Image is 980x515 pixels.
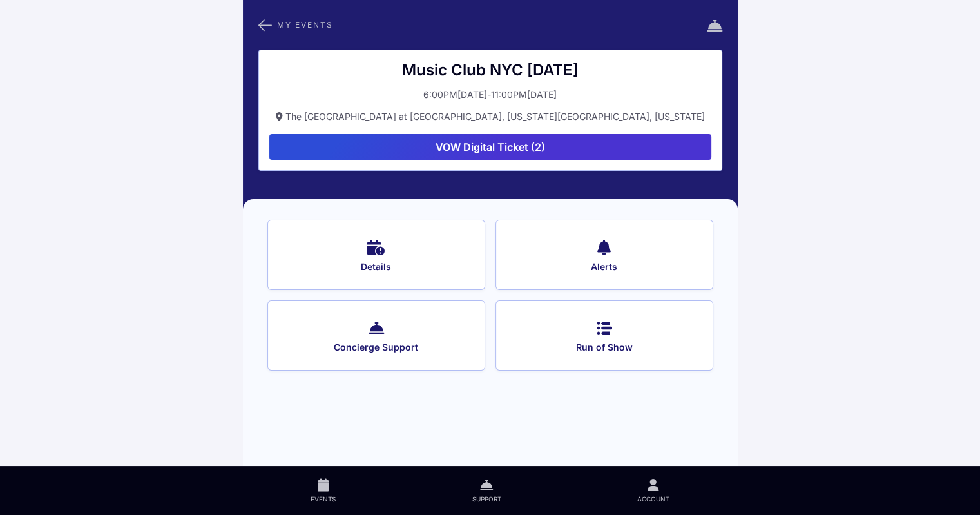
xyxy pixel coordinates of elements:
div: 6:00PM[DATE] [423,88,487,102]
button: 6:00PM[DATE]-11:00PM[DATE] [269,88,711,102]
span: The [GEOGRAPHIC_DATA] at [GEOGRAPHIC_DATA], [US_STATE][GEOGRAPHIC_DATA], [US_STATE] [285,111,705,122]
a: Account [569,466,737,515]
button: Concierge Support [267,300,485,371]
span: Concierge Support [285,342,468,353]
div: Music Club NYC [DATE] [269,61,711,80]
div: 11:00PM[DATE] [491,88,557,102]
button: My Events [258,17,333,34]
button: VOW Digital Ticket (2) [269,134,711,160]
span: Alerts [513,261,696,273]
span: Events [311,494,336,503]
span: My Events [277,21,333,28]
span: Account [637,494,669,503]
a: Events [243,466,404,515]
span: Support [472,494,501,503]
button: The [GEOGRAPHIC_DATA] at [GEOGRAPHIC_DATA], [US_STATE][GEOGRAPHIC_DATA], [US_STATE] [269,110,711,124]
button: Run of Show [495,300,713,371]
span: Details [285,261,468,273]
button: Alerts [495,220,713,290]
span: Run of Show [513,342,696,353]
button: Details [267,220,485,290]
a: Support [404,466,569,515]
